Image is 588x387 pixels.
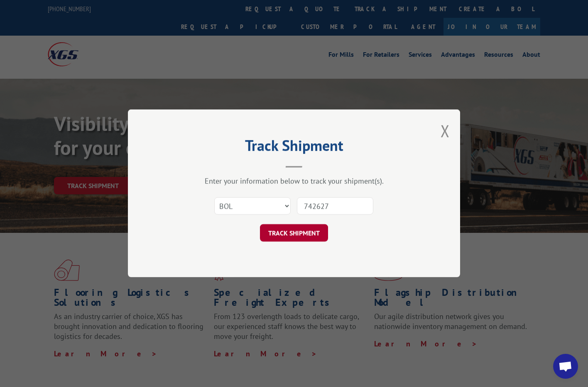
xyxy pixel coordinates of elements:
[553,354,578,379] div: Open chat
[260,225,328,242] button: TRACK SHIPMENT
[169,140,419,155] h2: Track Shipment
[169,177,419,186] div: Enter your information below to track your shipment(s).
[297,198,373,215] input: Number(s)
[441,120,450,142] button: Close modal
